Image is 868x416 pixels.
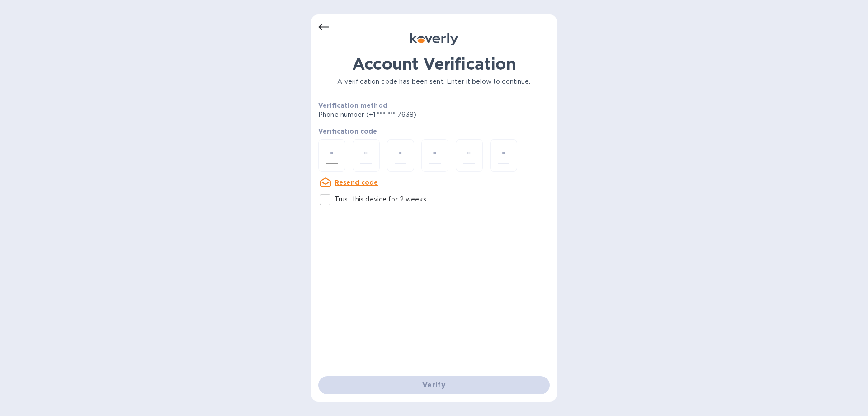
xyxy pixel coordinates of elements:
b: Verification method [318,102,387,109]
p: Trust this device for 2 weeks [335,195,426,204]
h1: Account Verification [318,54,550,73]
p: Phone number (+1 *** *** 7638) [318,110,486,120]
u: Resend code [335,179,378,186]
p: A verification code has been sent. Enter it below to continue. [318,77,550,86]
p: Verification code [318,127,550,136]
